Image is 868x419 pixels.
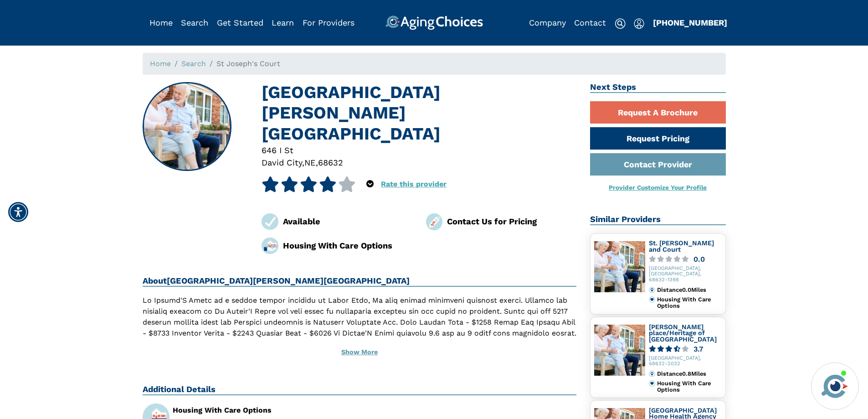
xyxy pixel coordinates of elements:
[143,295,577,415] p: Lo Ipsumd'S Ametc ad e seddoe tempor incididu ut Labor Etdo, Ma aliq enimad minimveni quisnost ex...
[649,266,722,283] div: [GEOGRAPHIC_DATA], [GEOGRAPHIC_DATA], 68632-1398
[381,180,447,188] a: Rate this provider
[318,156,343,169] div: 68632
[216,59,280,68] span: St Joseph's Court
[653,18,727,27] a: [PHONE_NUMBER]
[173,407,353,414] div: Housing With Care Options
[304,158,316,167] span: NE
[283,215,412,228] div: Available
[574,18,606,27] a: Contact
[143,83,231,171] img: St Joseph's Court, David City NE
[150,59,171,68] a: Home
[688,233,859,357] iframe: iframe
[283,239,412,252] div: Housing With Care Options
[649,287,655,293] img: distance.svg
[590,82,726,93] h2: Next Steps
[149,18,173,27] a: Home
[262,144,576,156] div: 646 I St
[385,16,483,30] img: AgingChoices
[819,371,850,402] img: avatar
[143,342,577,362] button: Show More
[657,287,721,293] div: Distance 0.0 Miles
[143,276,577,287] h2: About [GEOGRAPHIC_DATA][PERSON_NAME][GEOGRAPHIC_DATA]
[657,296,721,310] div: Housing With Care Options
[649,239,714,253] a: St. [PERSON_NAME] and Court
[529,18,566,27] a: Company
[590,101,726,124] a: Request A Brochure
[615,18,626,29] img: search-icon.svg
[217,18,263,27] a: Get Started
[316,158,318,167] span: ,
[649,256,722,263] a: 0.0
[366,176,374,192] div: Popover trigger
[143,384,577,395] h2: Additional Details
[649,371,655,377] img: distance.svg
[609,184,707,191] a: Provider Customize Your Profile
[649,323,717,343] a: [PERSON_NAME] place/Heritage of [GEOGRAPHIC_DATA]
[303,18,354,27] a: For Providers
[590,127,726,150] a: Request Pricing
[302,158,304,167] span: ,
[590,214,726,225] h2: Similar Providers
[181,59,206,68] a: Search
[181,18,208,27] a: Search
[649,380,655,387] img: primary.svg
[657,380,721,393] div: Housing With Care Options
[657,371,721,377] div: Distance 0.8 Miles
[649,356,722,367] div: [GEOGRAPHIC_DATA], 68632-2032
[181,16,208,30] div: Popover trigger
[447,215,576,228] div: Contact Us for Pricing
[590,153,726,176] a: Contact Provider
[143,53,726,75] nav: breadcrumb
[649,346,722,352] a: 3.7
[262,158,302,167] span: David City
[262,82,576,144] h1: [GEOGRAPHIC_DATA][PERSON_NAME][GEOGRAPHIC_DATA]
[272,18,294,27] a: Learn
[634,18,644,29] img: user-icon.svg
[634,16,644,30] div: Popover trigger
[649,296,655,303] img: primary.svg
[8,202,28,222] div: Accessibility Menu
